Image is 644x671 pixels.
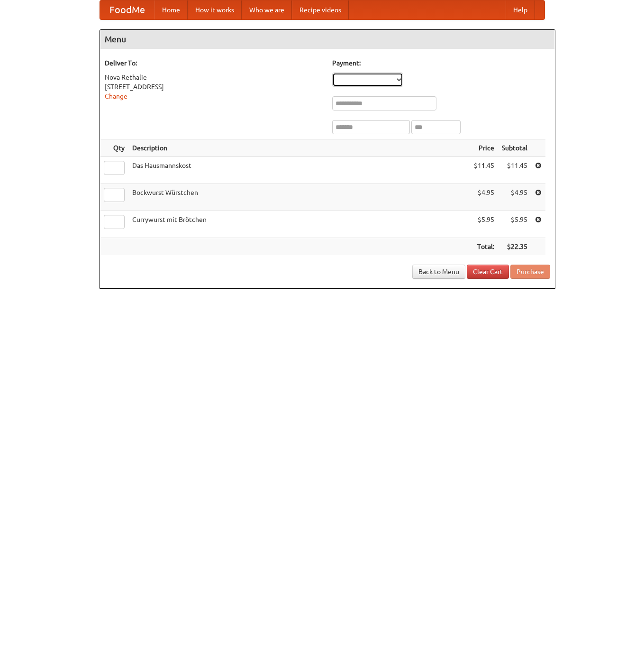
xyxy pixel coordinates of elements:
[498,139,531,157] th: Subtotal
[332,58,550,68] h5: Payment:
[105,92,127,100] a: Change
[510,265,550,279] button: Purchase
[470,157,498,184] td: $11.45
[470,238,498,256] th: Total:
[498,184,531,211] td: $4.95
[188,0,242,19] a: How it works
[128,184,470,211] td: Bockwurst Würstchen
[100,30,555,49] h4: Menu
[498,211,531,238] td: $5.95
[292,0,349,19] a: Recipe videos
[470,184,498,211] td: $4.95
[154,0,188,19] a: Home
[105,58,323,68] h5: Deliver To:
[506,0,535,19] a: Help
[100,0,154,19] a: FoodMe
[242,0,292,19] a: Who we are
[412,265,465,279] a: Back to Menu
[470,211,498,238] td: $5.95
[498,157,531,184] td: $11.45
[470,139,498,157] th: Price
[498,238,531,256] th: $22.35
[128,157,470,184] td: Das Hausmannskost
[128,211,470,238] td: Currywurst mit Brötchen
[100,139,128,157] th: Qty
[467,265,509,279] a: Clear Cart
[105,82,323,92] div: [STREET_ADDRESS]
[105,73,323,82] div: Nova Rethalie
[128,139,470,157] th: Description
